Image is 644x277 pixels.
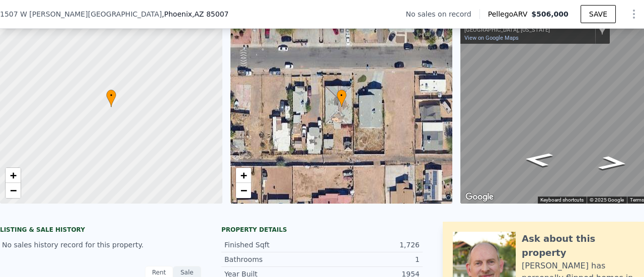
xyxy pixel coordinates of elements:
[6,168,21,183] a: Zoom in
[192,10,229,18] span: , AZ 85007
[106,91,116,100] span: •
[224,254,322,264] div: Bathrooms
[630,197,644,203] a: Terms (opens in new tab)
[6,183,21,198] a: Zoom out
[624,4,644,24] button: Show Options
[522,232,634,260] div: Ask about this property
[406,9,479,19] div: No sales on record
[599,24,606,35] a: Show location on map
[240,184,247,197] span: −
[10,169,17,181] span: +
[236,183,251,198] a: Zoom out
[337,89,347,107] div: •
[512,149,566,170] path: Go East, W Hadley St
[337,91,347,100] span: •
[463,191,496,204] img: Google
[463,191,496,204] a: Open this area in Google Maps (opens a new window)
[590,197,624,203] span: © 2025 Google
[540,197,584,204] button: Keyboard shortcuts
[240,169,247,181] span: +
[236,168,251,183] a: Zoom in
[10,184,17,197] span: −
[106,89,116,107] div: •
[581,5,616,23] button: SAVE
[464,35,519,41] a: View on Google Maps
[224,240,322,250] div: Finished Sqft
[322,254,420,264] div: 1
[322,240,420,250] div: 1,726
[221,226,423,234] div: Property details
[586,152,640,173] path: Go West, W Hadley St
[464,27,591,33] div: [GEOGRAPHIC_DATA], [US_STATE]
[162,9,229,19] span: , Phoenix
[531,10,569,18] span: $506,000
[488,9,532,19] span: Pellego ARV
